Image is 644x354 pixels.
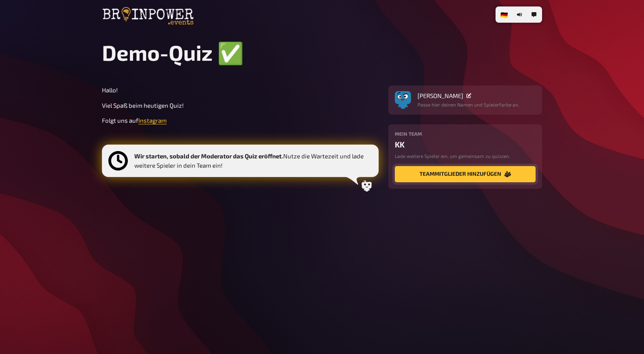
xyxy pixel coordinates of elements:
[138,117,167,124] a: Instagram
[134,152,283,160] b: Wir starten, sobald der Moderator das Quiz eröffnet.
[102,86,118,94] span: Hallo!
[102,117,138,124] span: Folgt uns auf
[395,131,536,136] h4: Mein Team
[417,101,519,108] p: Passe hier deinen Namen und Spielerfarbe an.
[497,8,511,21] li: 🇩🇪
[134,151,372,170] p: Nutze die Wartezeit und lade weitere Spieler in dein Team ein!
[395,90,411,106] img: Avatar
[102,102,184,109] span: Viel Spaß beim heutigen Quiz!
[395,92,411,108] button: Avatar
[395,166,536,182] button: Teammitglieder hinzufügen
[395,152,536,160] p: Lade weitere Spieler ein, um gemeinsam zu quizzen.
[417,92,463,99] span: [PERSON_NAME]
[102,40,542,66] h1: Demo-Quiz ✅​
[395,140,536,149] div: KK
